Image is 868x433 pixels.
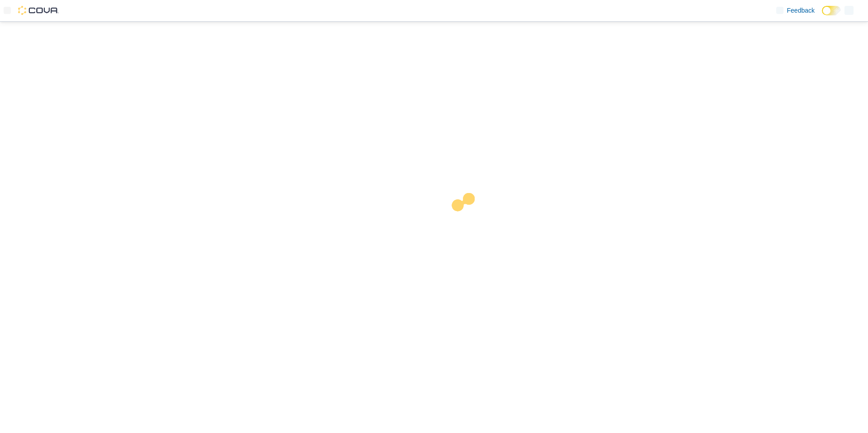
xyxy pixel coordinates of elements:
a: Feedback [773,1,818,19]
img: cova-loader [434,186,502,254]
img: Cova [18,6,59,15]
span: Feedback [787,6,815,15]
input: Dark Mode [822,6,841,15]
